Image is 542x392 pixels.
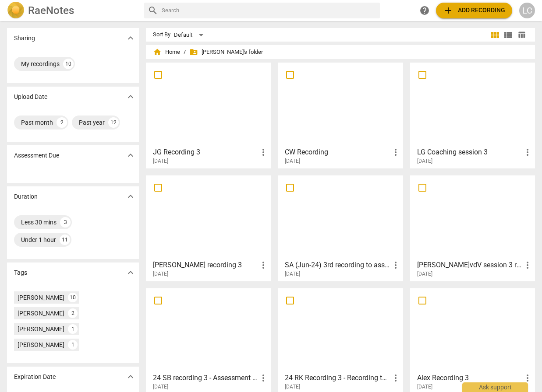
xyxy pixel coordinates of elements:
span: more_vert [258,373,269,383]
span: [DATE] [153,157,168,165]
span: more_vert [258,147,269,157]
button: Show more [124,149,137,162]
button: Tile view [489,28,502,42]
h3: Alex Recording 3 [417,373,522,383]
h3: Sophia recording 3 [153,260,258,270]
p: Expiration Date [14,372,56,381]
span: search [148,5,158,16]
a: Alex Recording 3[DATE] [413,291,532,390]
button: Show more [124,266,137,279]
span: [DATE] [153,383,168,391]
button: Upload [436,3,512,18]
a: Help [417,3,432,18]
p: Sharing [14,34,35,43]
button: List view [502,28,515,42]
a: SA (Jun-24) 3rd recording to assess for [PERSON_NAME][DATE] [281,178,400,277]
a: 24 SB recording 3 - Assessment for [PERSON_NAME][DATE] [149,291,268,390]
button: Show more [124,90,137,103]
button: Show more [124,31,137,45]
h3: JG Recording 3 [153,147,258,157]
a: LogoRaeNotes [7,2,137,19]
div: [PERSON_NAME] [18,309,64,318]
p: Duration [14,192,38,201]
div: Past month [21,118,53,127]
span: more_vert [390,260,401,270]
span: table_chart [517,31,526,39]
p: Assessment Due [14,151,59,160]
div: [PERSON_NAME] [18,340,64,349]
span: expand_more [125,267,136,278]
h3: CW Recording [285,147,390,157]
input: Search [162,3,376,17]
div: Under 1 hour [21,235,56,244]
span: [PERSON_NAME]'s folder [189,48,263,56]
span: view_module [490,30,500,40]
div: 10 [68,293,78,302]
span: [DATE] [417,383,432,391]
button: Show more [124,190,137,203]
span: Home [153,48,180,56]
div: 2 [68,308,78,318]
span: / [184,49,186,56]
span: help [419,5,430,16]
span: [DATE] [285,270,300,278]
div: 12 [108,117,119,128]
span: expand_more [125,91,136,102]
span: more_vert [258,260,269,270]
div: Less 30 mins [21,218,57,227]
button: LC [519,3,535,18]
h3: LG Coaching session 3 [417,147,522,157]
span: more_vert [522,373,533,383]
span: home [153,48,162,56]
span: [DATE] [285,383,300,391]
a: JG Recording 3[DATE] [149,66,268,164]
div: 11 [60,234,70,245]
a: [PERSON_NAME] recording 3[DATE] [149,178,268,277]
div: [PERSON_NAME] [18,293,64,302]
span: expand_more [125,33,136,43]
div: 1 [68,340,78,350]
span: [DATE] [417,157,432,165]
span: expand_more [125,371,136,382]
a: 24 RK Recording 3 - Recording to assess for [PERSON_NAME][DATE] [281,291,400,390]
p: Upload Date [14,92,47,101]
h3: J.vdV session 3 recording [417,260,522,270]
div: 1 [68,324,78,334]
span: expand_more [125,191,136,202]
span: more_vert [522,260,533,270]
span: more_vert [390,147,401,157]
span: expand_more [125,150,136,161]
div: Default [174,28,206,42]
button: Show more [124,370,137,383]
div: Sort By [153,31,170,38]
span: Add recording [443,5,505,16]
div: Ask support [462,382,528,392]
span: view_list [503,30,514,40]
a: CW Recording[DATE] [281,66,400,164]
span: more_vert [390,373,401,383]
span: more_vert [522,147,533,157]
div: My recordings [21,59,60,68]
span: add [443,5,453,16]
h2: RaeNotes [28,4,74,17]
span: [DATE] [417,270,432,278]
div: 3 [60,217,71,227]
span: folder_shared [189,48,198,56]
span: [DATE] [153,270,168,278]
img: Logo [7,2,25,19]
p: Tags [14,268,27,277]
h3: 24 RK Recording 3 - Recording to assess for Kate [285,373,390,383]
div: 10 [63,59,74,69]
a: LG Coaching session 3[DATE] [413,66,532,164]
h3: SA (Jun-24) 3rd recording to assess for Nicola [285,260,390,270]
span: [DATE] [285,157,300,165]
h3: 24 SB recording 3 - Assessment for Kate [153,373,258,383]
div: [PERSON_NAME] [18,325,64,333]
div: Past year [79,118,105,127]
button: Table view [515,28,528,42]
a: [PERSON_NAME]vdV session 3 recording[DATE] [413,178,532,277]
div: 2 [57,117,67,128]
